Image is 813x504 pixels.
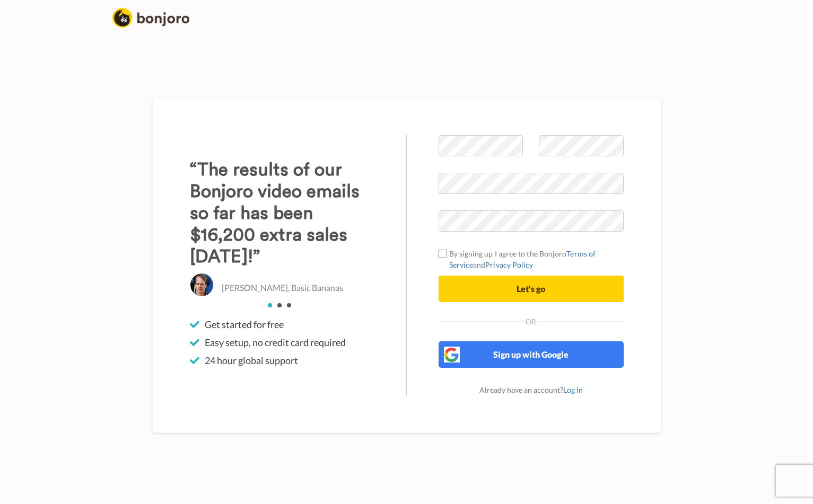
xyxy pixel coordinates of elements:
img: logo_full.png [112,8,189,28]
button: Sign up with Google [439,341,624,368]
input: By signing up I agree to the BonjoroTerms of ServiceandPrivacy Policy [439,250,447,258]
img: Christo Hall, Basic Bananas [190,273,214,297]
button: Let's go [439,276,624,302]
h3: “The results of our Bonjoro video emails so far has been $16,200 extra sales [DATE]!” [190,159,375,268]
span: Let's go [517,284,545,294]
span: Sign up with Google [493,349,569,359]
p: [PERSON_NAME], Basic Bananas [222,282,343,294]
span: Or [523,318,538,325]
a: Log in [563,385,583,394]
a: Privacy Policy [485,260,533,269]
label: By signing up I agree to the Bonjoro and [439,248,624,270]
span: 24 hour global support [205,354,298,367]
span: Get started for free [205,318,284,331]
span: Already have an account? [479,385,583,394]
span: Easy setup, no credit card required [205,336,346,349]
